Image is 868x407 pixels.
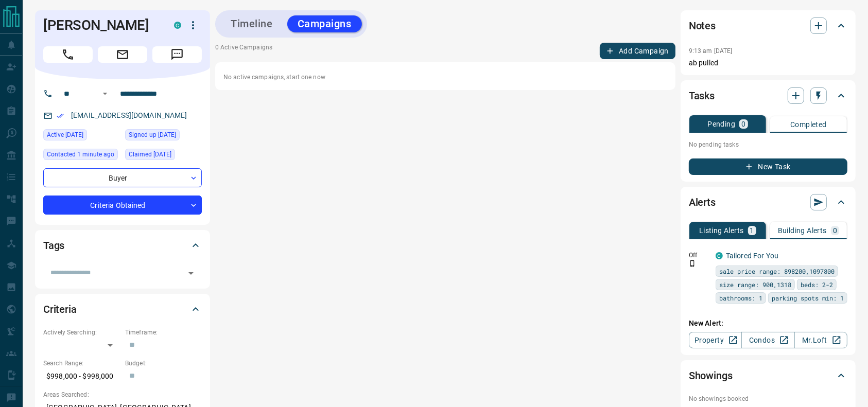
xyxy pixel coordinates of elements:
[215,43,272,59] p: 0 Active Campaigns
[184,266,198,280] button: Open
[125,149,202,163] div: Fri Aug 08 2025
[47,130,83,140] span: Active [DATE]
[98,46,147,63] span: Email
[43,17,159,33] h1: [PERSON_NAME]
[43,237,64,254] h2: Tags
[689,137,847,152] p: No pending tasks
[719,293,762,303] span: bathrooms: 1
[125,328,202,337] p: Timeframe:
[43,301,77,317] h2: Criteria
[174,22,181,29] div: condos.ca
[689,58,847,68] p: ab pulled
[772,293,844,303] span: parking spots min: 1
[99,87,111,100] button: Open
[707,120,735,128] p: Pending
[129,149,171,160] span: Claimed [DATE]
[689,394,847,403] p: No showings booked
[125,359,202,368] p: Budget:
[719,266,835,276] span: sale price range: 898200,1097800
[43,196,202,215] div: Criteria Obtained
[689,251,709,260] p: Off
[689,87,715,104] h2: Tasks
[43,390,202,399] p: Areas Searched:
[689,332,742,348] a: Property
[689,190,847,215] div: Alerts
[125,129,202,144] div: Fri Aug 08 2025
[43,168,202,187] div: Buyer
[716,252,723,259] div: condos.ca
[726,252,778,260] a: Tailored For You
[43,46,93,63] span: Call
[287,15,362,32] button: Campaigns
[750,227,754,234] p: 1
[689,363,847,388] div: Showings
[689,367,733,384] h2: Showings
[741,332,794,348] a: Condos
[689,13,847,38] div: Notes
[600,43,675,59] button: Add Campaign
[689,17,716,34] h2: Notes
[833,227,837,234] p: 0
[43,297,202,322] div: Criteria
[43,149,120,163] div: Tue Aug 12 2025
[689,194,716,210] h2: Alerts
[43,129,120,144] div: Fri Aug 08 2025
[57,112,64,119] svg: Email Verified
[152,46,202,63] span: Message
[778,227,827,234] p: Building Alerts
[223,73,667,82] p: No active campaigns, start one now
[47,149,114,160] span: Contacted 1 minute ago
[719,279,791,290] span: size range: 900,1318
[43,368,120,385] p: $998,000 - $998,000
[689,158,847,175] button: New Task
[43,328,120,337] p: Actively Searching:
[689,83,847,108] div: Tasks
[43,359,120,368] p: Search Range:
[220,15,283,32] button: Timeline
[71,111,187,119] a: [EMAIL_ADDRESS][DOMAIN_NAME]
[801,279,833,290] span: beds: 2-2
[699,227,744,234] p: Listing Alerts
[794,332,847,348] a: Mr.Loft
[689,260,696,267] svg: Push Notification Only
[689,318,847,329] p: New Alert:
[741,120,745,128] p: 0
[129,130,176,140] span: Signed up [DATE]
[790,121,827,128] p: Completed
[689,47,733,55] p: 9:13 am [DATE]
[43,233,202,258] div: Tags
